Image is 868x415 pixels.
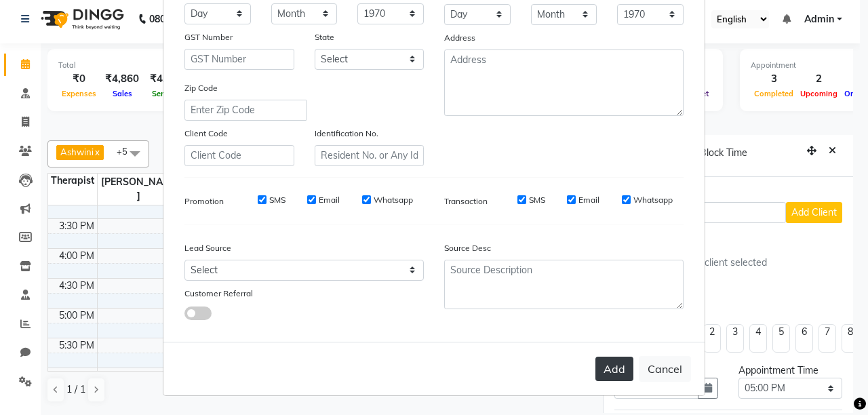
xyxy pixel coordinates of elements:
label: Whatsapp [374,194,413,206]
label: SMS [269,194,285,206]
label: Client Code [184,127,228,140]
label: Promotion [184,195,224,207]
label: Identification No. [315,127,378,140]
label: Whatsapp [633,194,673,206]
button: Add [595,357,633,381]
label: State [315,31,334,43]
label: Address [444,32,475,44]
label: Customer Referral [184,288,253,300]
label: SMS [529,194,545,206]
input: Enter Zip Code [184,100,307,121]
button: Cancel [639,356,691,382]
input: Client Code [184,145,294,166]
label: Source Desc [444,242,491,254]
label: Email [319,194,340,206]
label: Transaction [444,195,488,207]
label: Lead Source [184,242,231,254]
input: GST Number [184,49,294,70]
label: Zip Code [184,82,218,94]
input: Resident No. or Any Id [315,145,425,166]
label: GST Number [184,31,233,43]
label: Email [578,194,599,206]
